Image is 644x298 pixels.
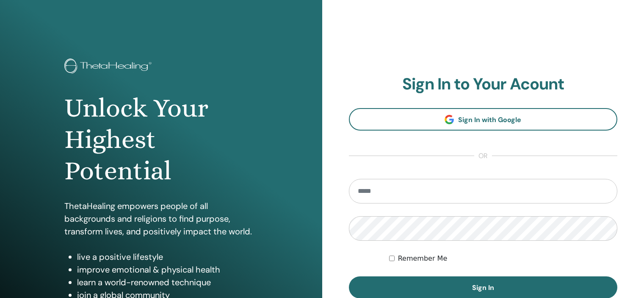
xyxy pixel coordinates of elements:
[389,253,617,264] div: Keep me authenticated indefinitely or until I manually logout
[472,283,494,292] span: Sign In
[458,115,521,124] span: Sign In with Google
[64,92,258,187] h1: Unlock Your Highest Potential
[64,200,258,238] p: ThetaHealing empowers people of all backgrounds and religions to find purpose, transform lives, a...
[77,251,258,263] li: live a positive lifestyle
[349,75,618,94] h2: Sign In to Your Acount
[474,151,492,161] span: or
[77,276,258,289] li: learn a world-renowned technique
[349,108,618,131] a: Sign In with Google
[77,263,258,276] li: improve emotional & physical health
[398,253,448,264] label: Remember Me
